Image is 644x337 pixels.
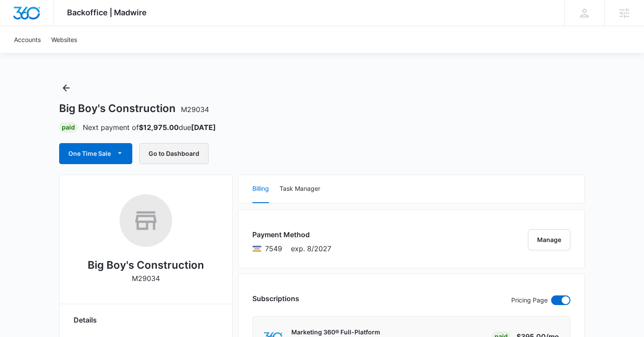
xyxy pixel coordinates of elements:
button: Task Manager [280,175,320,203]
span: exp. 8/2027 [291,243,331,254]
span: Visa ending with [265,243,282,254]
h2: Big Boy's Construction [88,257,204,273]
button: Go to Dashboard [139,143,209,164]
strong: [DATE] [191,123,216,132]
h1: Big Boy's Construction [59,102,209,115]
p: Pricing Page [511,295,548,305]
span: Backoffice | Madwire [67,8,147,17]
div: Paid [59,122,78,133]
h3: Subscriptions [252,293,299,304]
button: Billing [252,175,269,203]
span: Details [74,315,97,325]
button: Manage [528,229,570,250]
a: Accounts [9,26,46,53]
p: Marketing 360® Full-Platform [291,328,380,337]
strong: $12,975.00 [139,123,179,132]
a: Websites [46,26,82,53]
button: One Time Sale [59,143,132,164]
span: M29034 [181,105,209,114]
h3: Payment Method [252,229,331,240]
button: Back [59,81,73,95]
p: M29034 [132,273,160,284]
p: Next payment of due [83,122,216,133]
